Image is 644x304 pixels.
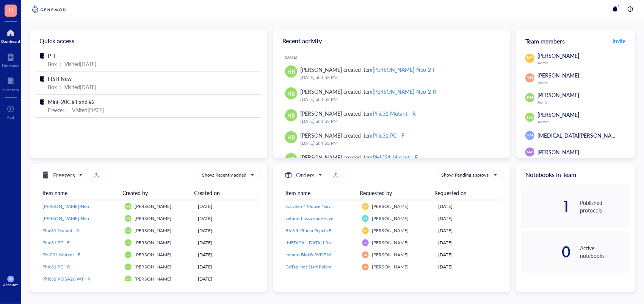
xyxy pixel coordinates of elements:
div: [PERSON_NAME] created item [300,87,436,96]
span: Mini -20C #1 and #2 [48,98,95,105]
span: MW [527,150,533,154]
span: HB [527,114,533,121]
span: Phic31 PC - R [42,264,70,270]
img: genemod-logo [30,5,67,14]
span: [PERSON_NAME] [135,251,171,258]
span: Phic31 PC - F [42,239,70,246]
span: [PERSON_NAME] [537,71,579,79]
div: | [60,60,61,68]
div: [DATE] [439,227,500,234]
span: [PERSON_NAME] [135,227,171,234]
span: HB [287,89,295,98]
span: [PERSON_NAME] [537,52,579,59]
a: B6.SJL-Ptprca Pepcb/BoyJ (B6CD45.1) [285,227,356,234]
a: Immun-Blot® PVDF Membrane, Roll, 26 cm x 3.3 m, 1620177 [285,251,356,258]
th: Created by [119,186,191,200]
span: [PERSON_NAME] [135,276,171,282]
span: [PERSON_NAME] [135,203,171,209]
span: GoTaq Hot Start Polymerase [285,264,342,270]
div: Recent activity [273,30,510,51]
span: [PERSON_NAME] [537,148,579,156]
span: HB [287,133,295,141]
div: [DATE] [198,264,257,270]
span: PHIC31 Mutant - F [42,251,80,258]
div: Show: Pending approval [441,172,490,178]
span: [PERSON_NAME] [372,215,409,222]
div: [PERSON_NAME] created item [300,109,416,118]
div: Phic31 PC - F [373,132,404,139]
span: HB [287,67,295,76]
span: [PERSON_NAME] [135,239,171,246]
div: Admin [537,60,630,65]
a: Phic31 ROSA26 WT - R [42,276,119,282]
span: FISH New [48,75,72,82]
div: | [67,106,69,114]
span: [PERSON_NAME] [372,264,409,270]
h5: Orders [296,171,315,180]
a: [PERSON_NAME]-Neo-2-F [42,203,119,210]
a: HB[PERSON_NAME] created item[PERSON_NAME]-Neo-2-R[DATE] at 4:53 PM [279,84,504,106]
a: GoTaq Hot Start Polymerase [285,264,356,270]
a: HB[PERSON_NAME] created item[PERSON_NAME]-Neo-2-F[DATE] at 4:53 PM [279,62,504,84]
span: [PERSON_NAME] [135,264,171,270]
span: B6.SJL-Ptprca Pepcb/BoyJ (B6CD45.1) [285,227,363,234]
div: [DATE] [439,264,500,270]
span: [MEDICAL_DATA][PERSON_NAME] [537,132,621,139]
span: Immun-Blot® PVDF Membrane, Roll, 26 cm x 3.3 m, 1620177 [285,251,411,258]
span: [PERSON_NAME] [372,239,409,246]
div: Show: Recently added [202,172,247,178]
div: Box [48,60,57,68]
div: [PERSON_NAME] created item [300,65,436,74]
span: [PERSON_NAME]-Neo-2-R [42,215,98,222]
a: Phic31 PC - R [42,264,119,270]
a: [PERSON_NAME]-Neo-2-R [42,215,119,222]
a: Phic31 PC - F [42,239,119,246]
th: Created on [191,186,254,200]
span: HB [126,278,130,281]
div: Admin [537,100,630,104]
span: EasySep™ Mouse Naïve CD8+ [MEDICAL_DATA] Isolation Kit [285,203,408,209]
span: [PERSON_NAME] [372,227,409,234]
div: Notebook [2,63,19,68]
span: HB [126,229,130,233]
span: KM [9,278,13,281]
th: Item name [39,186,119,200]
span: HB [287,111,295,119]
div: [PERSON_NAME]-Neo-2-F [373,66,436,73]
div: [DATE] [198,203,257,210]
div: Published protocols [580,199,630,214]
span: HB [126,205,130,208]
span: vetbond tissue adhesive [285,215,333,222]
div: Notebooks in Team [516,164,635,185]
button: Invite [612,35,626,47]
a: [MEDICAL_DATA] I from bovine pancreas,Type IV, lyophilized powder, ≥2,000 Kunitz units/mg protein [285,239,356,246]
span: BT [364,217,367,220]
a: HB[PERSON_NAME] created itemPhic31 PC - F[DATE] at 4:52 PM [279,128,504,150]
div: Admin [537,119,630,124]
span: MP [364,229,367,232]
div: [DATE] at 4:52 PM [300,140,498,147]
span: HB [126,241,130,245]
div: 1 [521,200,571,212]
div: Active notebooks [580,244,630,259]
div: Box [48,83,57,91]
div: [DATE] [198,215,257,222]
a: Inventory [2,75,19,92]
span: Phic31 Mutant - R [42,227,79,234]
div: [DATE] [198,239,257,246]
div: 0 [521,246,571,258]
span: Phic31 ROSA26 WT - R [42,276,91,282]
span: YN [364,253,367,257]
span: YN [364,265,367,269]
div: [DATE] [198,227,257,234]
th: Requested on [431,186,497,200]
th: Item name [282,186,357,200]
div: [DATE] [439,203,500,210]
span: [PERSON_NAME] [372,203,409,209]
span: KM [527,133,533,138]
span: HB [126,253,130,257]
span: [PERSON_NAME] [135,215,171,222]
span: YN [527,75,533,81]
a: HB[PERSON_NAME] created itemPhic31 Mutant - R[DATE] at 4:52 PM [279,106,504,128]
